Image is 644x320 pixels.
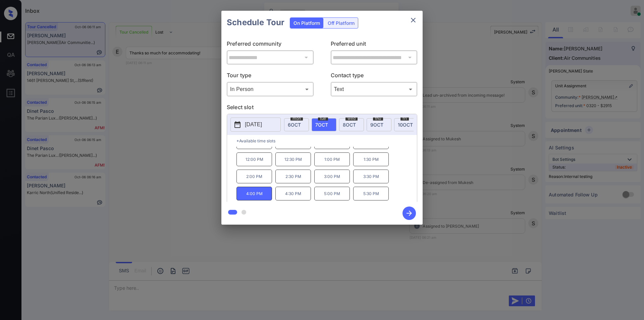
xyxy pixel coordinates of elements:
p: 2:00 PM [236,170,272,183]
span: wed [345,117,358,121]
button: close [407,13,420,27]
span: mon [290,117,303,121]
p: Contact type [331,71,418,82]
p: 1:30 PM [353,152,389,166]
button: btn-next [398,204,420,222]
p: *Available time slots [236,135,417,147]
p: 5:30 PM [353,187,389,200]
div: Off Platform [324,18,358,28]
p: 3:30 PM [353,170,389,183]
div: Text [332,84,416,95]
p: Preferred community [227,40,314,50]
span: tue [318,117,328,121]
p: Select slot [227,103,417,114]
span: 7 OCT [315,122,328,128]
button: [DATE] [230,118,281,132]
span: 10 OCT [398,122,413,128]
p: Preferred unit [331,40,418,50]
div: date-select [339,118,364,131]
span: fri [400,117,409,121]
span: 9 OCT [370,122,383,128]
p: 4:30 PM [275,187,311,200]
p: 12:30 PM [275,152,311,166]
h2: Schedule Tour [221,11,290,34]
p: 4:00 PM [236,187,272,200]
span: thu [373,117,383,121]
p: 3:00 PM [314,170,350,183]
span: 8 OCT [343,122,356,128]
div: date-select [394,118,419,131]
div: date-select [312,118,336,131]
div: On Platform [290,18,323,28]
p: 5:00 PM [314,187,350,200]
span: 6 OCT [288,122,301,128]
p: 1:00 PM [314,152,350,166]
div: In Person [228,84,312,95]
p: [DATE] [245,121,262,129]
div: date-select [367,118,391,131]
p: 2:30 PM [275,170,311,183]
p: Tour type [227,71,314,82]
p: 12:00 PM [236,152,272,166]
div: date-select [284,118,309,131]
